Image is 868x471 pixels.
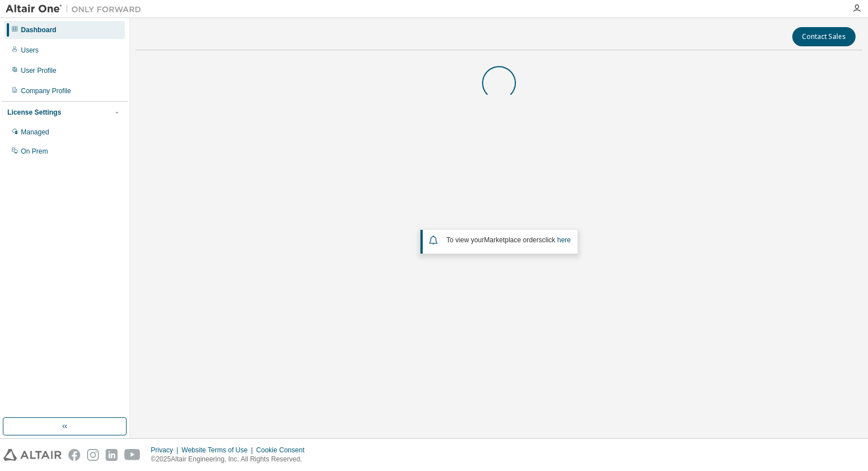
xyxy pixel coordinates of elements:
div: Managed [21,128,49,137]
img: Altair One [6,3,147,15]
button: Contact Sales [792,27,856,46]
img: linkedin.svg [106,449,118,461]
div: User Profile [21,66,57,75]
div: License Settings [7,108,61,117]
p: © 2025 Altair Engineering, Inc. All Rights Reserved. [151,455,311,464]
img: facebook.svg [68,449,80,461]
img: instagram.svg [87,449,99,461]
div: Cookie Consent [256,446,311,455]
img: youtube.svg [124,449,141,461]
span: To view your click [446,236,571,244]
div: On Prem [21,147,48,156]
div: Website Terms of Use [181,446,256,455]
div: Dashboard [21,25,57,34]
div: Users [21,46,38,55]
div: Privacy [151,446,181,455]
img: altair_logo.svg [3,449,62,461]
a: here [557,236,571,244]
em: Marketplace orders [484,236,542,244]
div: Company Profile [21,86,71,95]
